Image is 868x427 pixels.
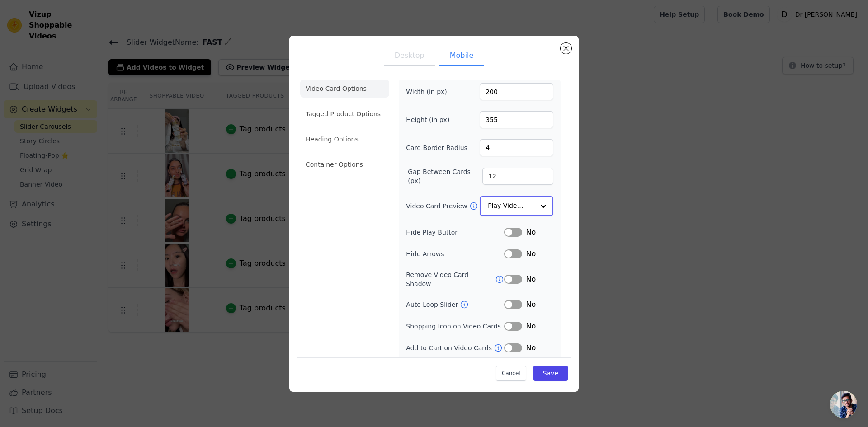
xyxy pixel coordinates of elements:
li: Tagged Product Options [300,105,389,123]
label: Remove Video Card Shadow [406,270,495,288]
button: Cancel [496,366,526,381]
button: Close modal [561,43,571,54]
label: Hide Arrows [406,249,504,258]
span: No [526,274,536,285]
button: Mobile [439,47,484,66]
li: Heading Options [300,130,389,148]
button: Desktop [384,47,435,66]
span: No [526,343,536,353]
li: Video Card Options [300,80,389,98]
div: Open chat [830,391,857,418]
button: Save [533,366,568,381]
span: No [526,299,536,310]
label: Auto Loop Slider [406,300,460,309]
li: Container Options [300,155,389,174]
label: Hide Play Button [406,228,504,237]
span: No [526,321,536,332]
span: No [526,249,536,259]
label: Width (in px) [406,87,455,96]
label: Card Border Radius [406,143,467,152]
label: Shopping Icon on Video Cards [406,322,501,331]
label: Video Card Preview [406,202,469,211]
label: Gap Between Cards (px) [408,167,482,185]
label: Add to Cart on Video Cards [406,343,494,352]
label: Height (in px) [406,115,455,124]
span: No [526,227,536,238]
